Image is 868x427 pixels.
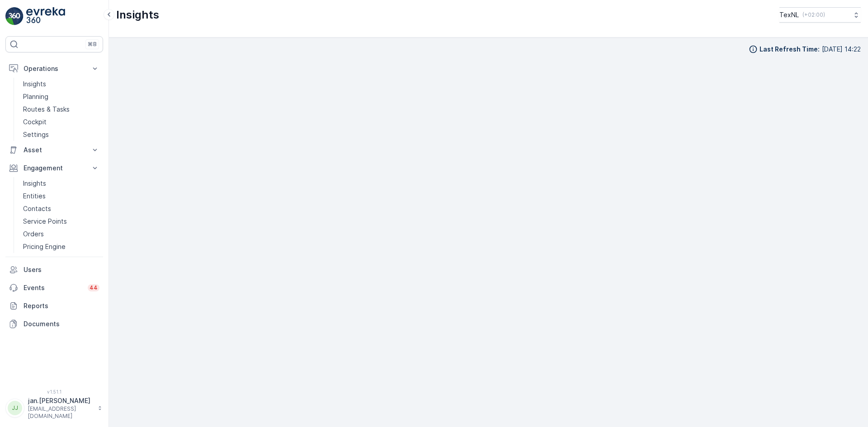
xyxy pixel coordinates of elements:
a: Insights [19,78,103,90]
p: Contacts [23,204,51,213]
p: 44 [90,284,98,291]
p: Events [24,283,82,292]
p: Insights [23,179,46,188]
p: ( +02:00 ) [802,11,825,19]
p: Last Refresh Time : [759,45,820,54]
p: [EMAIL_ADDRESS][DOMAIN_NAME] [28,405,93,420]
p: Planning [23,92,48,101]
img: logo [5,7,24,25]
a: Documents [5,315,103,333]
p: Operations [24,64,85,73]
a: Users [5,261,103,279]
button: TexNL(+02:00) [779,7,861,23]
p: Pricing Engine [23,242,66,251]
button: Engagement [5,159,103,177]
p: Engagement [24,164,85,173]
p: Routes & Tasks [23,105,70,114]
button: Operations [5,60,103,78]
p: Asset [24,145,85,155]
a: Service Points [19,215,103,228]
p: jan.[PERSON_NAME] [28,396,93,405]
p: Orders [23,230,44,239]
button: JJjan.[PERSON_NAME][EMAIL_ADDRESS][DOMAIN_NAME] [5,396,103,420]
div: JJ [8,401,22,415]
p: TexNL [779,10,799,19]
p: Entities [23,192,46,201]
a: Orders [19,228,103,240]
p: ⌘B [88,41,97,48]
span: v 1.51.1 [5,389,103,394]
a: Planning [19,90,103,103]
p: Users [24,265,99,274]
a: Insights [19,177,103,190]
a: Cockpit [19,116,103,128]
button: Asset [5,141,103,159]
p: Settings [23,130,49,139]
p: Reports [24,301,99,310]
a: Entities [19,190,103,202]
p: Documents [24,319,99,328]
a: Events44 [5,279,103,297]
a: Contacts [19,202,103,215]
a: Routes & Tasks [19,103,103,116]
a: Settings [19,128,103,141]
p: Insights [23,80,46,89]
a: Reports [5,297,103,315]
p: Insights [116,8,159,22]
a: Pricing Engine [19,240,103,253]
p: Service Points [23,217,67,226]
p: [DATE] 14:22 [822,45,861,54]
p: Cockpit [23,117,47,127]
img: logo_light-DOdMpM7g.png [26,7,65,25]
